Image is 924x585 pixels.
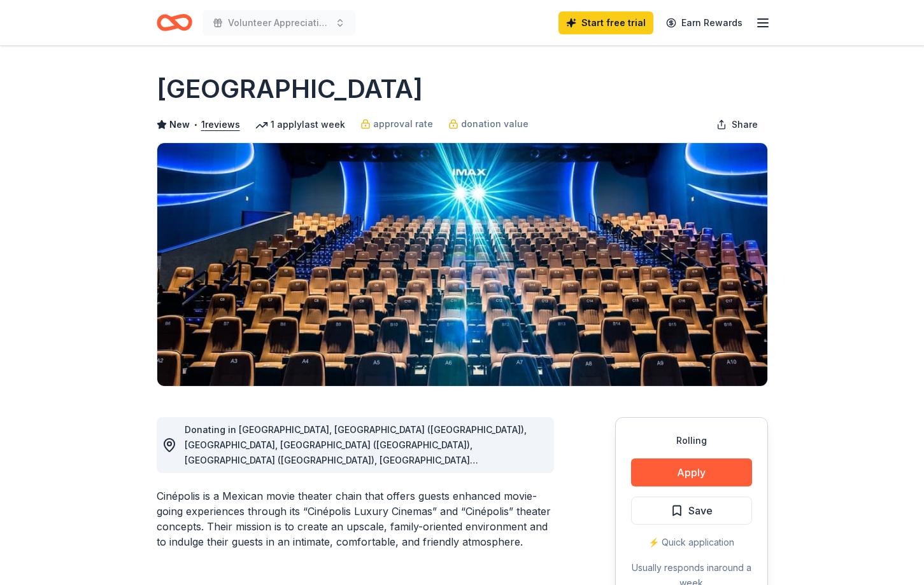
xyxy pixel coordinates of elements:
[631,535,752,550] div: ⚡️ Quick application
[201,117,240,132] button: 1reviews
[373,116,433,132] span: approval rate
[448,116,529,132] a: donation value
[706,112,768,137] button: Share
[461,116,529,132] span: donation value
[732,117,758,132] span: Share
[558,11,653,34] a: Start free trial
[203,10,355,36] button: Volunteer Appreciation Night
[631,433,752,448] div: Rolling
[185,424,527,496] span: Donating in [GEOGRAPHIC_DATA], [GEOGRAPHIC_DATA] ([GEOGRAPHIC_DATA]), [GEOGRAPHIC_DATA], [GEOGRAP...
[631,458,752,486] button: Apply
[360,116,433,132] a: approval rate
[157,488,554,549] div: Cinépolis is a Mexican movie theater chain that offers guests enhanced movie-going experiences th...
[631,497,752,525] button: Save
[157,8,192,38] a: Home
[169,117,190,132] span: New
[157,71,423,107] h1: [GEOGRAPHIC_DATA]
[157,143,767,386] img: Image for Cinépolis
[255,117,345,132] div: 1 apply last week
[228,15,330,31] span: Volunteer Appreciation Night
[688,502,713,519] span: Save
[193,120,197,130] span: •
[658,11,750,34] a: Earn Rewards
